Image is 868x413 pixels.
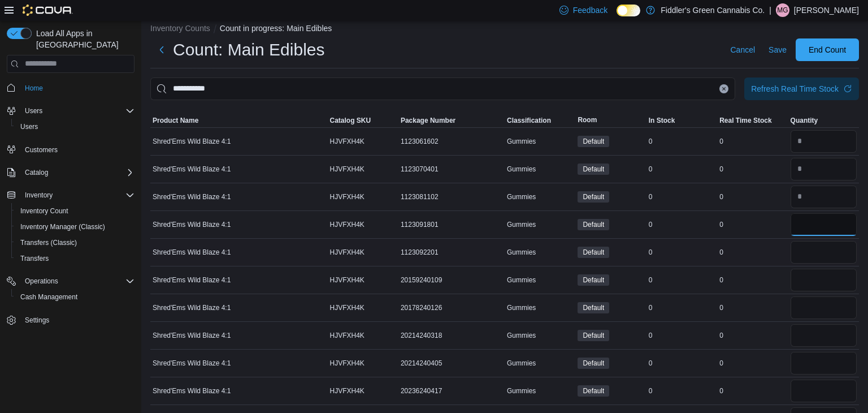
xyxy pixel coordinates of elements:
[507,276,536,285] span: Gummies
[220,24,332,33] button: Count in progress: Main Edibles
[717,135,788,148] div: 0
[717,218,788,231] div: 0
[507,359,536,368] span: Gummies
[11,251,139,266] button: Transfers
[2,141,139,158] button: Customers
[398,356,505,370] div: 20214240405
[153,116,198,125] span: Product Name
[717,162,788,176] div: 0
[717,356,788,370] div: 0
[11,119,139,135] button: Users
[583,330,604,341] span: Default
[646,246,717,259] div: 0
[398,301,505,315] div: 20178240126
[2,80,139,96] button: Home
[153,165,231,174] span: Shred'Ems Wild Blaze 4:1
[646,190,717,204] div: 0
[32,28,134,50] span: Load All Apps in [GEOGRAPHIC_DATA]
[726,38,759,61] button: Cancel
[2,187,139,203] button: Inventory
[153,276,231,285] span: Shred'Ems Wild Blaze 4:1
[507,137,536,146] span: Gummies
[20,166,134,179] span: Catalog
[617,16,617,17] span: Dark Mode
[20,254,49,263] span: Transfers
[578,385,609,397] span: Default
[16,204,73,218] a: Inventory Count
[398,218,505,231] div: 1123091801
[153,137,231,146] span: Shred'Ems Wild Blaze 4:1
[730,44,755,55] span: Cancel
[153,386,231,395] span: Shred'Ems Wild Blaze 4:1
[646,384,717,398] div: 0
[809,44,846,55] span: End Count
[20,104,134,118] span: Users
[646,218,717,231] div: 0
[330,137,364,146] span: HJVFXH4K
[661,3,765,17] p: Fiddler's Green Cannabis Co.
[2,312,139,328] button: Settings
[20,81,47,95] a: Home
[20,238,77,247] span: Transfers (Classic)
[150,38,173,61] button: Next
[717,246,788,259] div: 0
[2,103,139,119] button: Users
[153,303,231,312] span: Shred'Ems Wild Blaze 4:1
[578,330,609,341] span: Default
[398,190,505,204] div: 1123081102
[719,84,728,93] button: Clear input
[330,220,364,229] span: HJVFXH4K
[769,3,771,17] p: |
[646,114,717,127] button: In Stock
[25,145,58,154] span: Customers
[583,136,604,147] span: Default
[788,114,859,127] button: Quantity
[20,206,68,216] span: Inventory Count
[578,219,609,230] span: Default
[25,316,49,325] span: Settings
[583,192,604,202] span: Default
[507,331,536,340] span: Gummies
[16,252,134,265] span: Transfers
[153,359,231,368] span: Shred'Ems Wild Blaze 4:1
[20,81,134,95] span: Home
[150,24,210,33] button: Inventory Counts
[16,204,134,218] span: Inventory Count
[16,290,134,304] span: Cash Management
[7,75,134,358] nav: Complex example
[617,5,640,16] input: Dark Mode
[2,165,139,180] button: Catalog
[20,274,134,288] span: Operations
[23,5,73,16] img: Cova
[398,246,505,259] div: 1123092201
[507,116,551,125] span: Classification
[153,192,231,201] span: Shred'Ems Wild Blaze 4:1
[744,78,859,100] button: Refresh Real Time Stock
[153,248,231,257] span: Shred'Ems Wild Blaze 4:1
[776,3,789,17] div: Michael Gagnon
[16,120,42,134] a: Users
[20,313,134,327] span: Settings
[153,220,231,229] span: Shred'Ems Wild Blaze 4:1
[150,114,328,127] button: Product Name
[573,5,607,16] span: Feedback
[20,292,77,302] span: Cash Management
[646,301,717,315] div: 0
[717,301,788,315] div: 0
[330,359,364,368] span: HJVFXH4K
[583,164,604,174] span: Default
[173,38,324,61] h1: Count: Main Edibles
[398,162,505,176] div: 1123070401
[11,219,139,235] button: Inventory Manager (Classic)
[398,135,505,148] div: 1123061602
[401,116,455,125] span: Package Number
[2,273,139,289] button: Operations
[20,122,38,131] span: Users
[20,313,54,327] a: Settings
[20,274,63,288] button: Operations
[583,303,604,313] span: Default
[20,188,134,202] span: Inventory
[150,78,735,100] input: This is a search bar. After typing your query, hit enter to filter the results lower in the page.
[330,192,364,201] span: HJVFXH4K
[16,220,134,234] span: Inventory Manager (Classic)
